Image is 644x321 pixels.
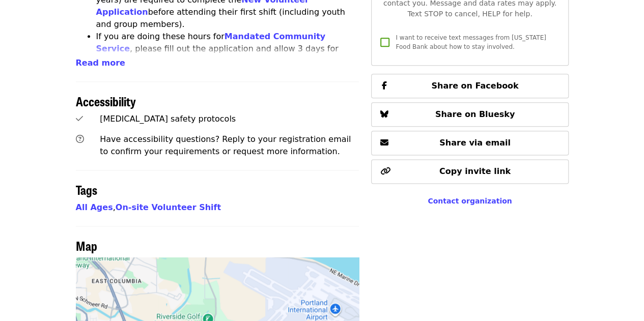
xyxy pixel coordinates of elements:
button: Share on Facebook [371,74,568,98]
a: All Ages [76,202,113,212]
span: Share on Facebook [431,81,518,91]
button: Share on Bluesky [371,102,568,127]
span: Copy invite link [439,166,511,176]
button: Copy invite link [371,159,568,184]
span: Read more [76,58,125,68]
span: Have accessibility questions? Reply to your registration email to confirm your requirements or re... [100,134,351,156]
span: Share on Bluesky [435,109,515,119]
i: question-circle icon [76,134,84,144]
li: If you are doing these hours for , please fill out the application and allow 3 days for approval.... [96,31,359,79]
span: Accessibility [76,92,136,110]
span: Share via email [439,138,511,148]
button: Read more [76,57,125,69]
a: Contact organization [428,197,512,205]
span: , [76,202,116,212]
i: check icon [76,114,83,124]
span: Tags [76,181,97,198]
span: I want to receive text messages from [US_STATE] Food Bank about how to stay involved. [396,34,546,50]
button: Share via email [371,131,568,155]
div: [MEDICAL_DATA] safety protocols [100,113,359,125]
a: On-site Volunteer Shift [116,202,221,212]
span: Map [76,237,97,254]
